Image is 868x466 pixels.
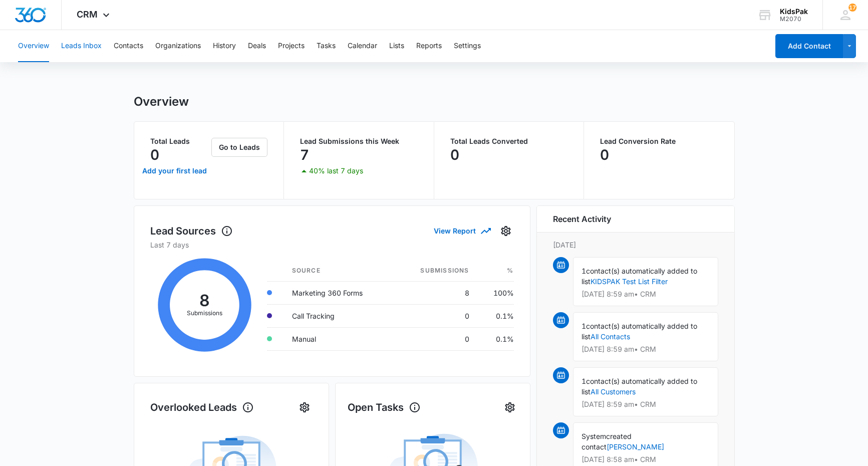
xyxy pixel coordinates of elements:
button: Lists [389,30,404,62]
span: System [582,432,606,440]
div: account id [780,16,808,23]
th: % [477,260,514,282]
p: Total Leads [150,138,210,145]
h1: Lead Sources [150,223,233,239]
td: Manual [284,327,395,350]
p: 7 [300,147,309,163]
p: Lead Submissions this Week [300,138,418,145]
button: Organizations [155,30,201,62]
td: Call Tracking [284,304,395,327]
button: Settings [454,30,481,62]
td: 0.1% [477,327,514,350]
span: 17 [848,4,856,12]
a: Add your first lead [140,159,210,183]
p: 0 [600,147,609,163]
p: Total Leads Converted [450,138,568,145]
p: [DATE] 8:58 am • CRM [582,456,710,463]
p: 40% last 7 days [309,167,363,174]
span: 1 [582,322,586,330]
button: Add Contact [775,34,843,58]
span: contact(s) automatically added to list [582,322,697,341]
button: Projects [278,30,305,62]
div: account name [780,8,808,16]
p: 0 [450,147,459,163]
a: [PERSON_NAME] [607,442,664,451]
p: [DATE] 8:59 am • CRM [582,346,710,353]
td: 0 [395,304,477,327]
h1: Overlooked Leads [150,400,254,415]
span: 1 [582,267,586,275]
p: [DATE] 8:59 am • CRM [582,291,710,298]
h6: Recent Activity [553,213,611,225]
button: Tasks [317,30,336,62]
div: notifications count [848,4,856,12]
h1: Open Tasks [348,400,421,415]
button: Go to Leads [211,138,267,157]
button: Reports [416,30,442,62]
p: [DATE] 8:59 am • CRM [582,401,710,408]
button: Overview [18,30,49,62]
td: 0 [395,327,477,350]
a: KIDSPAK Test List Filter [591,277,668,286]
button: Leads Inbox [61,30,102,62]
span: 1 [582,377,586,385]
th: Submissions [395,260,477,282]
span: contact(s) automatically added to list [582,377,697,396]
span: created contact [582,432,632,451]
button: Deals [248,30,266,62]
p: Lead Conversion Rate [600,138,718,145]
p: [DATE] [553,240,718,250]
a: All Customers [591,387,636,396]
td: 100% [477,281,514,304]
button: Contacts [114,30,143,62]
span: CRM [77,9,98,20]
button: Calendar [348,30,377,62]
p: Last 7 days [150,240,514,250]
a: Go to Leads [211,143,267,151]
button: Settings [502,399,518,415]
button: History [213,30,236,62]
p: 0 [150,147,159,163]
h1: Overview [134,94,189,109]
th: Source [284,260,395,282]
td: 8 [395,281,477,304]
button: Settings [297,399,313,415]
button: Settings [498,223,514,239]
button: View Report [434,222,490,240]
td: 0.1% [477,304,514,327]
td: Marketing 360 Forms [284,281,395,304]
a: All Contacts [591,332,630,341]
span: contact(s) automatically added to list [582,267,697,286]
